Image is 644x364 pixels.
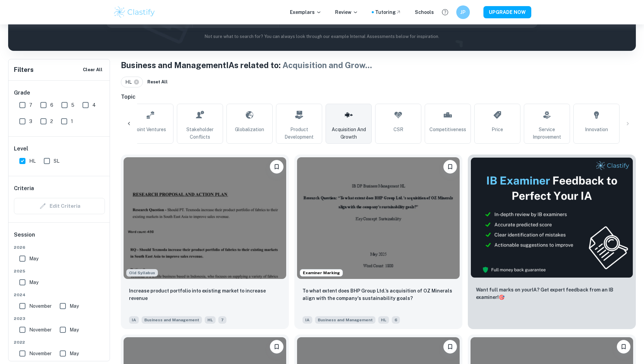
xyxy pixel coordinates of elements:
[459,8,467,16] h6: JP
[129,287,281,302] p: Increase product portfolio into existing market to increase revenue
[456,5,470,19] button: JP
[492,126,503,133] span: Price
[121,93,636,101] h6: Topic
[70,326,79,333] span: May
[70,350,79,357] span: May
[14,33,630,40] p: Not sure what to search for? You can always look through our example Internal Assessments below f...
[121,59,636,71] h1: Business and Management IAs related to:
[14,339,105,345] span: 2022
[135,126,166,133] span: Joint Ventures
[218,316,226,324] span: 7
[527,126,567,141] span: Service Improvement
[439,6,451,18] button: Help and Feedback
[92,101,96,109] span: 4
[302,287,454,302] p: To what extent does BHP Group Ltd.’s acquisition of OZ Minerals align with the company's sustaina...
[617,340,630,353] button: Bookmark
[585,126,608,133] span: Innovation
[29,350,52,357] span: November
[270,160,283,174] button: Bookmark
[121,77,143,87] div: HL
[126,269,158,277] span: Old Syllabus
[235,126,264,133] span: Globalization
[29,302,52,310] span: November
[302,316,312,324] span: IA
[146,77,169,87] button: Reset All
[29,255,38,262] span: May
[205,316,216,324] span: HL
[392,316,400,324] span: 6
[468,155,636,329] a: ThumbnailWant full marks on yourIA? Get expert feedback from an IB examiner!
[279,126,319,141] span: Product Development
[71,118,73,125] span: 1
[282,60,372,70] span: Acquisition and Grow ...
[180,126,220,141] span: Stakeholder Conflicts
[297,157,460,279] img: Business and Management IA example thumbnail: To what extent does BHP Group Ltd.’s acq
[14,316,105,322] span: 2023
[50,118,53,125] span: 2
[14,292,105,298] span: 2024
[375,8,401,16] a: Tutoring
[14,244,105,250] span: 2026
[14,198,105,214] div: Criteria filters are unavailable when searching by topic
[443,340,457,353] button: Bookmark
[14,145,105,153] h6: Level
[335,8,358,16] p: Review
[142,316,202,324] span: Business and Management
[29,326,52,333] span: November
[290,8,321,16] p: Exemplars
[14,89,105,97] h6: Grade
[129,316,139,324] span: IA
[499,295,504,300] span: 🎯
[415,8,434,16] a: Schools
[29,279,38,286] span: May
[315,316,375,324] span: Business and Management
[113,5,156,19] img: Clastify logo
[429,126,466,133] span: Competitiveness
[50,101,53,109] span: 6
[329,126,369,141] span: Acquisition and Growth
[14,268,105,274] span: 2025
[300,270,343,276] span: Examiner Marking
[81,65,104,75] button: Clear All
[125,78,135,86] span: HL
[29,157,36,165] span: HL
[29,101,32,109] span: 7
[378,316,389,324] span: HL
[14,65,34,75] h6: Filters
[476,286,628,301] p: Want full marks on your IA ? Get expert feedback from an IB examiner!
[471,157,633,278] img: Thumbnail
[14,184,34,193] h6: Criteria
[54,157,59,165] span: SL
[71,101,74,109] span: 5
[483,6,531,18] button: UPGRADE NOW
[294,155,462,329] a: Examiner MarkingBookmarkTo what extent does BHP Group Ltd.’s acquisition of OZ Minerals align wit...
[70,302,79,310] span: May
[443,160,457,174] button: Bookmark
[14,231,105,244] h6: Session
[29,118,32,125] span: 3
[126,269,158,277] div: Starting from the May 2024 session, the Business IA requirements have changed. It's OK to refer t...
[393,126,403,133] span: CSR
[270,340,283,353] button: Bookmark
[124,157,286,279] img: Business and Management IA example thumbnail: Increase product portfolio into existing
[121,155,289,329] a: Starting from the May 2024 session, the Business IA requirements have changed. It's OK to refer t...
